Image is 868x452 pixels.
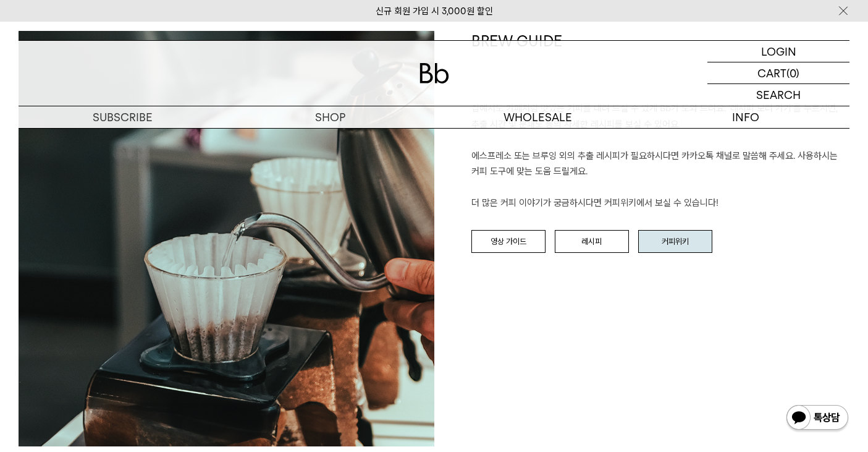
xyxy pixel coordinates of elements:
a: 커피위키 [638,230,712,254]
p: SEARCH [756,84,801,106]
p: LOGIN [761,41,796,62]
img: 카카오톡 채널 1:1 채팅 버튼 [785,404,849,433]
a: CART (0) [707,62,849,84]
img: a9080350f8f7d047e248a4ae6390d20f_153659.jpg [19,31,434,447]
p: INFO [642,106,849,128]
p: (0) [786,62,799,83]
p: CART [757,62,786,83]
a: 레시피 [555,230,629,254]
a: LOGIN [707,41,849,62]
a: SUBSCRIBE [19,106,226,128]
p: WHOLESALE [434,106,642,128]
a: SHOP [226,106,434,128]
p: 집에서도 카페처럼 맛있는 커피를 내려 드실 ﻿수 있게 Bb가 도와 드려요. '레시피 보러 가기'를 누르시면, 추출 시간 및 분쇄도 등의 자세한 레시피를 보실 수 있어요. 에스... [471,101,850,211]
a: 신규 회원 가입 시 3,000원 할인 [376,6,493,17]
a: 영상 가이드 [471,230,546,254]
img: 로고 [419,63,449,83]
